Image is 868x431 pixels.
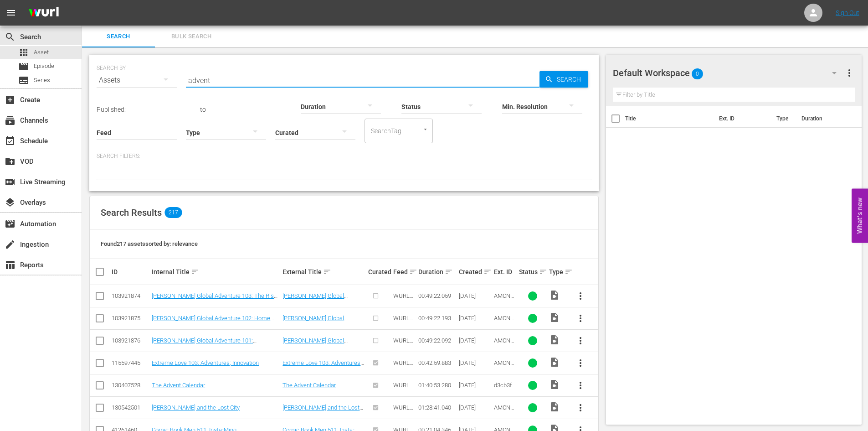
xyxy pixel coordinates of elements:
[160,31,222,42] span: Bulk Search
[418,359,456,366] div: 00:42:59.883
[692,64,703,83] span: 0
[112,337,149,344] div: 103921876
[445,268,453,276] span: sort
[494,315,514,335] span: AMCNVR0000039660
[421,125,430,134] button: Open
[418,315,456,322] div: 00:49:22.193
[393,337,413,351] span: WURL Feed
[539,268,547,276] span: sort
[771,106,796,131] th: Type
[570,374,591,396] button: more_vert
[418,266,456,277] div: Duration
[852,188,868,243] button: Open Feedback Widget
[5,218,15,229] span: Automation
[613,60,845,86] div: Default Workspace
[575,291,586,301] span: more_vert
[459,337,491,344] div: [DATE]
[570,307,591,329] button: more_vert
[459,315,491,322] div: [DATE]
[87,31,149,42] span: Search
[152,404,240,411] a: [PERSON_NAME] and the Lost City
[494,382,516,402] span: d3cb3f1e92e51d17
[152,382,205,389] a: The Advent Calendar
[459,266,491,277] div: Created
[570,285,591,307] button: more_vert
[409,268,417,276] span: sort
[459,359,491,366] div: [DATE]
[282,359,364,373] a: Extreme Love 103: Adventures; Innovation
[97,152,591,160] p: Search Filters:
[393,359,413,373] span: WURL Feed
[714,106,771,131] th: Ext. ID
[152,337,257,351] a: [PERSON_NAME] Global Adventure 101: [PERSON_NAME] Global Adventure
[549,290,560,301] span: Video
[5,197,15,208] span: Overlays
[549,357,560,368] span: Video
[575,380,586,391] span: more_vert
[459,382,491,389] div: [DATE]
[565,268,573,276] span: sort
[5,7,16,18] span: menu
[539,71,588,88] button: Search
[393,292,413,306] span: WURL Feed
[5,94,15,105] span: Create
[393,266,416,277] div: Feed
[282,292,351,313] a: [PERSON_NAME] Global Adventure 103: The Rise of Nature
[200,106,206,113] span: to
[323,268,331,276] span: sort
[112,404,149,411] div: 130542501
[5,135,15,146] span: Schedule
[418,382,456,389] div: 01:40:53.280
[575,335,586,346] span: more_vert
[553,71,588,88] span: Search
[844,68,855,78] span: more_vert
[549,266,566,277] div: Type
[393,382,413,395] span: WURL Feed
[152,266,280,277] div: Internal Title
[418,292,456,299] div: 00:49:22.059
[570,330,591,352] button: more_vert
[5,177,15,187] span: Live Streaming
[112,292,149,299] div: 103921874
[152,359,259,366] a: Extreme Love 103: Adventures; Innovation
[34,62,54,71] span: Episode
[101,207,162,218] span: Search Results
[5,31,15,42] span: Search
[494,404,514,425] span: AMCNVR0000051831
[575,313,586,324] span: more_vert
[18,47,29,58] span: Asset
[494,359,514,380] span: AMCNVR0000052487
[5,260,15,270] span: Reports
[575,402,586,413] span: more_vert
[393,315,413,328] span: WURL Feed
[18,61,29,72] span: Episode
[418,337,456,344] div: 00:49:22.092
[34,48,49,57] span: Asset
[282,337,348,364] a: [PERSON_NAME] Global Adventure 101: [PERSON_NAME] Global Adventure
[112,382,149,389] div: 130407528
[22,2,66,24] img: ans4CAIJ8jUAAAAAAAAAAAAAAAAAAAAAAAAgQb4GAAAAAAAAAAAAAAAAAAAAAAAAJMjXAAAAAAAAAAAAAAAAAAAAAAAAgAT5G...
[570,397,591,419] button: more_vert
[101,240,198,247] span: Found 217 assets sorted by: relevance
[418,404,456,411] div: 01:28:41.040
[97,106,126,113] span: Published:
[5,115,15,126] span: Channels
[97,68,177,93] div: Assets
[459,292,491,299] div: [DATE]
[836,9,859,16] a: Sign Out
[164,207,182,218] span: 217
[191,268,199,276] span: sort
[112,268,149,275] div: ID
[282,315,356,328] a: [PERSON_NAME] Global Adventure 102: Home Planet
[575,358,586,369] span: more_vert
[459,404,491,411] div: [DATE]
[549,334,560,345] span: Video
[494,292,514,313] span: AMCNVR0000039664
[282,382,336,389] a: The Advent Calendar
[796,106,851,131] th: Duration
[152,292,277,306] a: [PERSON_NAME] Global Adventure 103: The Rise of Nature
[549,312,560,323] span: Video
[483,268,492,276] span: sort
[112,315,149,322] div: 103921875
[625,106,714,131] th: Title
